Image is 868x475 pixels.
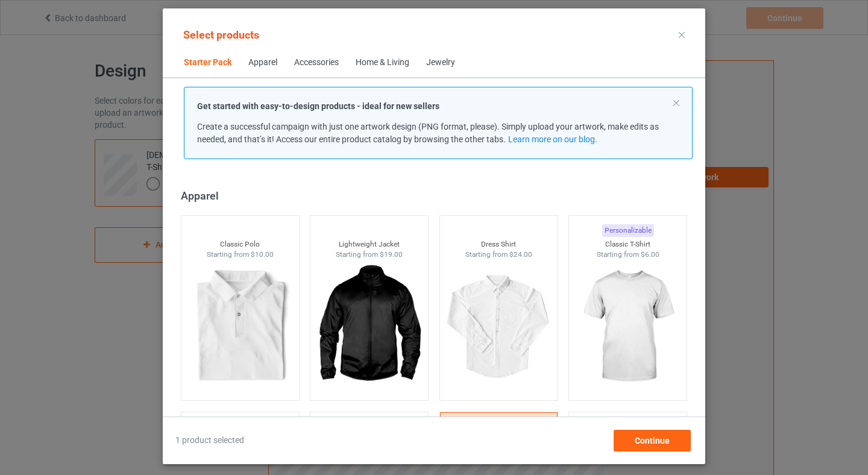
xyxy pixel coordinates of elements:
[186,259,294,394] img: regular.jpg
[440,239,558,250] div: Dress Shirt
[508,134,597,144] a: Learn more on our blog.
[181,189,693,203] div: Apparel
[569,250,687,260] div: Starting from
[641,250,659,259] span: $6.00
[197,101,439,111] strong: Get started with easy-to-design products - ideal for new sellers
[175,48,240,77] span: Starter Pack
[294,57,339,69] div: Accessories
[356,57,409,69] div: Home & Living
[315,259,423,394] img: regular.jpg
[509,250,532,259] span: $24.00
[445,259,553,394] img: regular.jpg
[602,224,654,237] div: Personalizable
[181,250,299,260] div: Starting from
[635,436,670,445] span: Continue
[181,239,299,250] div: Classic Polo
[183,28,259,41] span: Select products
[251,250,274,259] span: $10.00
[310,250,428,260] div: Starting from
[440,250,558,260] div: Starting from
[574,259,682,394] img: regular.jpg
[197,122,659,144] span: Create a successful campaign with just one artwork design (PNG format, please). Simply upload you...
[569,239,687,250] div: Classic T-Shirt
[248,57,277,69] div: Apparel
[380,250,403,259] span: $19.00
[175,435,244,447] span: 1 product selected
[426,57,455,69] div: Jewelry
[614,430,691,451] div: Continue
[310,239,428,250] div: Lightweight Jacket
